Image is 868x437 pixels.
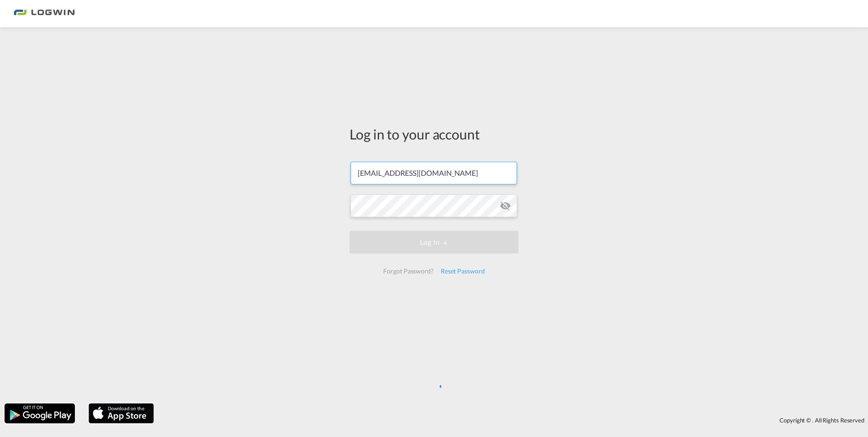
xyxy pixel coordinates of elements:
[350,162,517,184] input: Enter email/phone number
[4,402,76,424] img: google.png
[437,263,488,279] div: Reset Password
[14,4,75,24] img: bc73a0e0d8c111efacd525e4c8ad7d32.png
[158,412,868,428] div: Copyright © . All Rights Reserved
[500,200,511,211] md-icon: icon-eye-off
[350,124,518,144] div: Log in to your account
[88,402,155,424] img: apple.png
[350,231,518,253] button: LOGIN
[380,263,437,279] div: Forgot Password?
